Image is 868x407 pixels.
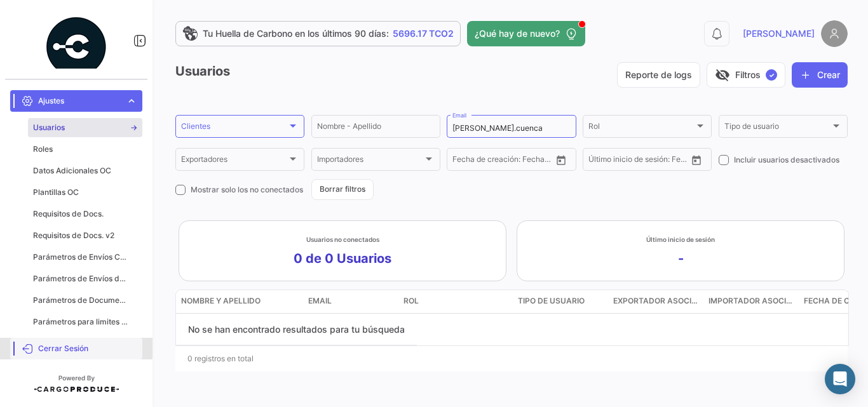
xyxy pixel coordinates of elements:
a: Requisitos de Docs. v2 [28,226,142,245]
button: Open calendar [687,150,706,170]
a: Tu Huella de Carbono en los últimos 90 días:5696.17 TCO2 [175,21,461,46]
span: Mostrar solo los no conectados [191,184,303,196]
span: Nombre y Apellido [181,295,261,307]
span: Parámetros para limites sensores [33,316,130,328]
button: Reporte de logs [617,62,700,88]
a: Plantillas OC [28,183,142,202]
span: visibility_off [715,67,730,83]
datatable-header-cell: Email [303,290,398,313]
datatable-header-cell: Rol [398,290,513,313]
input: Fecha Desde [452,157,496,166]
span: Tipo de usuario [724,124,831,133]
datatable-header-cell: Nombre y Apellido [176,290,303,313]
a: Parámetros de Envíos Cargas Marítimas [28,248,142,267]
span: Plantillas OC [33,187,79,198]
span: Incluir usuarios desactivados [734,154,839,166]
span: Datos Adicionales OC [33,165,111,177]
button: Borrar filtros [311,179,374,200]
datatable-header-cell: Importador asociado [703,290,799,313]
img: powered-by.png [44,15,108,79]
a: Parámetros para limites sensores [28,312,142,331]
span: Requisitos de Docs. [33,208,104,220]
span: Usuarios [33,122,65,133]
span: ¿Qué hay de nuevo? [475,27,560,40]
a: Roles [28,140,142,159]
span: Rol [588,124,695,133]
a: Usuarios [28,118,142,137]
span: Ajustes [38,95,121,107]
span: Exportadores [181,157,287,166]
a: Datos Adicionales OC [28,161,142,180]
span: Importador asociado [709,295,794,307]
a: Requisitos de Docs. [28,204,142,224]
span: expand_more [126,95,137,107]
span: Roles [33,143,53,155]
span: Requisitos de Docs. v2 [33,230,114,241]
button: Crear [792,62,848,88]
datatable-header-cell: Exportador asociado [608,290,703,313]
span: Clientes [181,124,287,133]
button: ¿Qué hay de nuevo? [467,21,585,46]
a: Parámetros de Envíos de Cargas Terrestres [28,269,142,288]
h3: Usuarios [175,62,230,81]
span: Parámetros de Documentos [33,295,130,306]
span: ✓ [766,69,777,81]
span: [PERSON_NAME] [743,27,815,40]
span: 5696.17 TCO2 [393,27,454,40]
span: Email [308,295,332,307]
span: Tu Huella de Carbono en los últimos 90 días: [203,27,389,40]
span: Exportador asociado [613,295,698,307]
div: Abrir Intercom Messenger [825,364,855,394]
input: Fecha Hasta [505,157,552,166]
span: Importadores [317,157,423,166]
input: Fecha Hasta [641,157,688,166]
span: Parámetros de Envíos de Cargas Terrestres [33,273,130,284]
span: Rol [403,295,419,307]
span: Parámetros de Envíos Cargas Marítimas [33,251,130,263]
img: placeholder-user.png [821,20,848,47]
datatable-header-cell: Tipo de usuario [513,290,608,313]
div: No se han encontrado resultados para tu búsqueda [176,314,417,345]
input: Fecha Desde [588,157,632,166]
button: visibility_offFiltros✓ [707,62,785,88]
button: Open calendar [552,150,571,170]
span: Tipo de usuario [518,295,585,307]
div: 0 registros en total [175,343,848,375]
span: Cerrar Sesión [38,343,137,354]
a: Parámetros de Documentos [28,291,142,310]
